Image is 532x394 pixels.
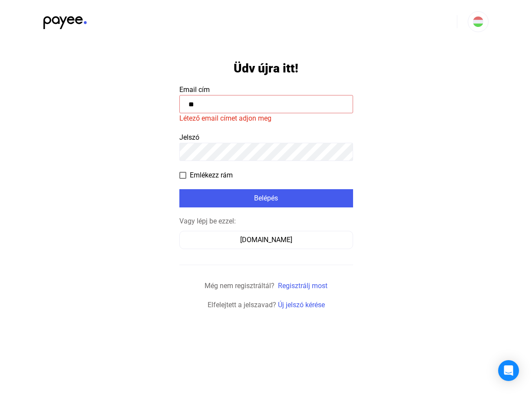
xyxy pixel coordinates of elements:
a: Regisztrálj most [278,282,327,290]
h1: Üdv újra itt! [234,61,298,76]
button: HU [468,11,489,32]
span: Jelszó [179,133,199,141]
img: black-payee-blue-dot.svg [43,11,87,29]
div: Vagy lépj be ezzel: [179,216,353,227]
button: [DOMAIN_NAME] [179,231,353,249]
font: [DOMAIN_NAME] [240,236,292,244]
button: Belépés [179,189,353,207]
a: [DOMAIN_NAME] [179,236,353,244]
a: Új jelszó kérése [278,301,325,309]
span: Email cím [179,85,210,94]
span: Elfelejtett a jelszavad? [208,301,276,309]
mat-error: Létező email címet adjon meg [179,113,353,124]
font: Emlékezz rám [190,171,233,179]
font: Belépés [254,194,278,202]
span: Még nem regisztráltál? [205,282,274,290]
div: Nyissa meg az Intercom Messengert [498,360,519,381]
img: HU [473,16,483,27]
